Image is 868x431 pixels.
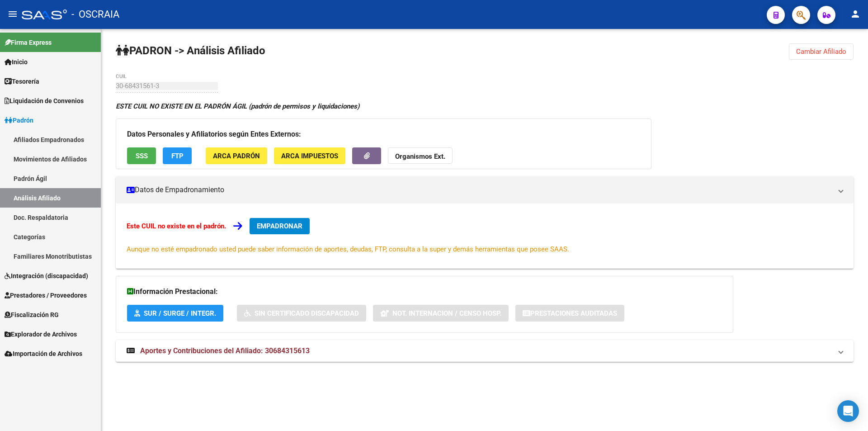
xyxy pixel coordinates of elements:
button: SSS [127,147,156,164]
span: ARCA Impuestos [281,152,338,160]
span: - OSCRAIA [71,5,119,24]
button: SUR / SURGE / INTEGR. [127,305,223,322]
span: Tesorería [5,76,39,86]
span: Integración (discapacidad) [5,271,88,281]
div: Open Intercom Messenger [837,400,859,422]
mat-expansion-panel-header: Datos de Empadronamiento [116,176,854,204]
div: Datos de Empadronamiento [116,204,854,269]
span: Importación de Archivos [5,349,82,359]
span: EMPADRONAR [257,222,302,230]
span: ARCA Padrón [213,152,260,160]
button: Not. Internacion / Censo Hosp. [373,305,509,322]
span: Cambiar Afiliado [796,47,846,56]
span: Prestaciones Auditadas [530,309,617,317]
strong: PADRON -> Análisis Afiliado [116,44,265,57]
h3: Información Prestacional: [127,285,722,298]
button: Cambiar Afiliado [789,43,854,60]
h3: Datos Personales y Afiliatorios según Entes Externos: [127,128,640,141]
button: Sin Certificado Discapacidad [237,305,366,322]
mat-expansion-panel-header: Aportes y Contribuciones del Afiliado: 30684315613 [116,340,854,362]
button: ARCA Impuestos [274,147,345,164]
strong: Este CUIL no existe en el padrón. [127,222,226,230]
strong: Organismos Ext. [395,152,445,161]
mat-panel-title: Datos de Empadronamiento [127,185,832,195]
span: Explorador de Archivos [5,329,77,339]
span: Not. Internacion / Censo Hosp. [392,309,501,317]
span: Inicio [5,57,28,67]
span: FTP [171,152,184,160]
strong: ESTE CUIL NO EXISTE EN EL PADRÓN ÁGIL (padrón de permisos y liquidaciones) [116,102,359,110]
span: Firma Express [5,38,52,47]
span: Aportes y Contribuciones del Afiliado: 30684315613 [140,346,310,355]
button: EMPADRONAR [250,218,310,234]
span: Fiscalización RG [5,310,59,320]
button: Prestaciones Auditadas [515,305,624,322]
span: SSS [136,152,148,160]
span: Prestadores / Proveedores [5,290,87,300]
mat-icon: menu [7,9,18,19]
mat-icon: person [850,9,861,19]
span: SUR / SURGE / INTEGR. [144,309,216,317]
span: Aunque no esté empadronado usted puede saber información de aportes, deudas, FTP, consulta a la s... [127,245,569,253]
span: Sin Certificado Discapacidad [255,309,359,317]
span: Liquidación de Convenios [5,96,84,106]
button: ARCA Padrón [206,147,267,164]
button: Organismos Ext. [388,147,453,164]
span: Padrón [5,115,33,125]
button: FTP [163,147,192,164]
